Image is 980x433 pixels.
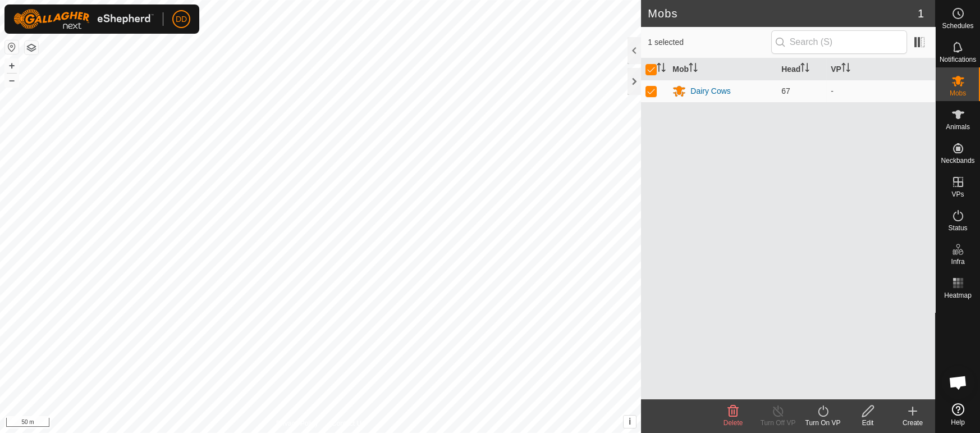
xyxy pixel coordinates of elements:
span: Delete [723,419,743,427]
th: Mob [668,58,777,80]
span: Schedules [942,22,973,29]
span: Neckbands [941,157,974,164]
p-sorticon: Activate to sort [841,65,850,74]
button: i [624,416,636,428]
input: Search (S) [771,30,907,54]
span: 1 selected [648,37,771,48]
div: Create [890,418,935,428]
button: – [5,74,19,87]
span: Mobs [950,90,966,97]
th: VP [826,58,935,80]
img: Gallagher Logo [13,9,154,29]
span: Heatmap [944,292,972,299]
button: Map Layers [25,41,38,54]
div: Dairy Cows [690,85,731,97]
a: Contact Us [332,418,365,429]
a: Help [936,399,980,430]
button: + [5,59,19,72]
div: Edit [845,418,890,428]
td: - [826,80,935,102]
h2: Mobs [648,7,918,20]
span: DD [176,13,187,25]
span: 1 [918,5,924,22]
span: Notifications [940,56,976,63]
div: Turn Off VP [755,418,800,428]
p-sorticon: Activate to sort [689,65,698,74]
p-sorticon: Activate to sort [657,65,666,74]
a: Open chat [941,366,975,399]
span: 67 [781,86,790,95]
div: Turn On VP [800,418,845,428]
span: Status [948,225,967,231]
span: Help [951,419,965,426]
a: Privacy Policy [276,418,318,429]
p-sorticon: Activate to sort [800,65,809,74]
span: VPs [951,191,964,198]
button: Reset Map [5,40,19,54]
th: Head [777,58,826,80]
span: Infra [951,258,964,265]
span: Animals [946,124,970,130]
span: i [629,417,631,426]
